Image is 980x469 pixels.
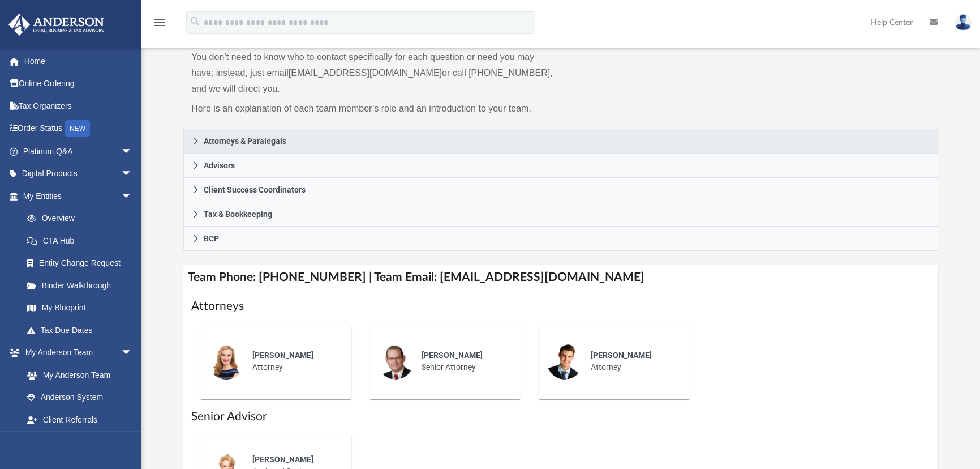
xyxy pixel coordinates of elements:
img: User Pic [955,14,972,31]
span: [PERSON_NAME] [422,351,483,360]
span: arrow_drop_down [121,342,144,365]
span: arrow_drop_down [121,431,144,454]
a: Tax Due Dates [16,319,149,342]
a: [EMAIL_ADDRESS][DOMAIN_NAME] [289,68,442,78]
a: My Blueprint [16,297,144,319]
img: Anderson Advisors Platinum Portal [5,14,108,36]
h1: Senior Advisor [191,408,930,425]
a: Digital Productsarrow_drop_down [8,163,149,185]
a: My Documentsarrow_drop_down [8,431,144,454]
span: Attorneys & Paralegals [204,137,286,145]
a: Platinum Q&Aarrow_drop_down [8,140,149,163]
img: thumbnail [208,343,244,380]
h4: Team Phone: [PHONE_NUMBER] | Team Email: [EMAIL_ADDRESS][DOMAIN_NAME] [183,265,938,290]
a: Tax Organizers [8,95,149,117]
a: menu [153,22,166,29]
a: Attorneys & Paralegals [183,129,938,154]
div: Senior Attorney [414,342,513,381]
div: Attorney [244,342,343,381]
span: [PERSON_NAME] [591,351,652,360]
span: arrow_drop_down [121,140,144,163]
a: Home [8,50,149,73]
a: Binder Walkthrough [16,274,149,297]
span: Tax & Bookkeeping [204,210,272,218]
div: NEW [65,120,90,137]
p: You don’t need to know who to contact specifically for each question or need you may have; instea... [191,49,553,97]
span: [PERSON_NAME] [252,351,313,360]
span: Advisors [204,161,235,169]
h1: Attorneys [191,298,930,314]
a: CTA Hub [16,229,149,252]
img: thumbnail [547,343,583,380]
i: menu [153,16,166,29]
img: thumbnail [377,343,414,380]
div: Attorney [583,342,682,381]
a: Client Success Coordinators [183,178,938,202]
a: Client Referrals [16,408,144,431]
a: Order StatusNEW [8,117,149,140]
a: Tax & Bookkeeping [183,202,938,227]
a: My Entitiesarrow_drop_down [8,185,149,207]
span: [PERSON_NAME] [252,455,313,464]
span: BCP [204,234,219,242]
span: arrow_drop_down [121,163,144,186]
a: Advisors [183,154,938,178]
i: search [189,15,201,28]
a: My Anderson Team [16,364,138,386]
a: Online Ordering [8,73,149,95]
a: Entity Change Request [16,252,149,275]
a: Overview [16,207,149,230]
p: Here is an explanation of each team member’s role and an introduction to your team. [191,101,553,117]
span: arrow_drop_down [121,185,144,208]
span: Client Success Coordinators [204,186,306,194]
a: BCP [183,227,938,251]
a: My Anderson Teamarrow_drop_down [8,342,144,364]
a: Anderson System [16,386,144,409]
